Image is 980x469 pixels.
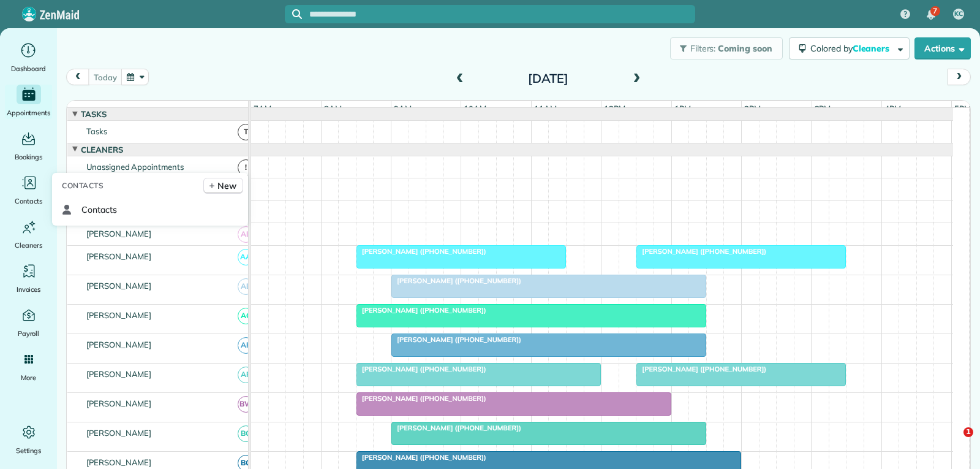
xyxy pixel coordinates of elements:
span: [PERSON_NAME] ([PHONE_NUMBER]) [391,335,522,344]
span: 2pm [742,104,763,113]
span: Cleaners [78,145,126,154]
span: 8am [322,104,344,113]
span: [PERSON_NAME] [84,251,154,261]
span: Tasks [78,109,109,119]
button: Focus search [285,9,302,19]
span: [PERSON_NAME] ([PHONE_NUMBER]) [391,424,522,432]
span: [PERSON_NAME] ([PHONE_NUMBER]) [636,247,767,256]
div: 7 unread notifications [918,1,944,28]
span: [PERSON_NAME] [84,340,154,349]
span: 4pm [882,104,903,113]
span: [PERSON_NAME] [84,457,154,467]
span: [PERSON_NAME] [84,369,154,379]
span: Bookings [15,151,43,163]
a: Appointments [5,85,52,119]
span: [PERSON_NAME] [84,310,154,320]
span: AB [238,278,254,295]
span: AA [238,249,254,265]
span: 9am [391,104,414,113]
span: 10am [461,104,489,113]
span: ! [238,159,254,176]
a: Bookings [5,129,52,163]
span: [PERSON_NAME] [84,281,154,291]
svg: Focus search [292,9,302,19]
span: KC [954,9,963,19]
a: Settings [5,422,52,457]
span: Payroll [18,327,40,340]
span: [PERSON_NAME] [84,229,154,238]
iframe: Intercom live chat [938,427,968,457]
span: Filters: [690,43,716,54]
span: Contacts [15,195,42,207]
span: 7 [933,6,937,16]
span: 3pm [812,104,834,113]
span: [PERSON_NAME] ([PHONE_NUMBER]) [636,365,767,373]
span: [PERSON_NAME] ([PHONE_NUMBER]) [356,453,487,462]
span: [PERSON_NAME] ([PHONE_NUMBER]) [356,394,487,403]
span: Cleaners [15,239,42,251]
span: 5pm [952,104,973,113]
button: Colored byCleaners [789,37,910,59]
span: 1 [963,427,973,437]
span: BC [238,425,254,442]
span: AC [238,308,254,324]
span: AB [238,226,254,243]
span: Settings [16,444,42,457]
span: [PERSON_NAME] [84,428,154,438]
span: Colored by [810,43,894,54]
a: Contacts [5,173,52,207]
span: Tasks [84,126,110,136]
span: [PERSON_NAME] ([PHONE_NUMBER]) [356,306,487,315]
span: Unassigned Appointments [84,162,186,172]
span: Dashboard [11,63,46,75]
span: Cleaners [853,43,892,54]
span: 11am [532,104,559,113]
a: Cleaners [5,217,52,251]
span: T [238,124,254,140]
button: today [88,69,122,85]
a: Contacts [57,199,243,221]
a: Payroll [5,305,52,340]
span: More [21,372,36,384]
a: New [203,178,243,194]
span: Invoices [17,283,41,296]
span: Coming soon [718,43,773,54]
button: Actions [914,37,971,59]
a: Invoices [5,261,52,296]
span: AF [238,367,254,383]
h2: [DATE] [472,72,625,85]
span: [PERSON_NAME] [84,398,154,408]
span: AF [238,337,254,354]
span: Contacts [81,204,117,216]
span: 1pm [672,104,693,113]
span: 7am [251,104,274,113]
span: [PERSON_NAME] ([PHONE_NUMBER]) [356,247,487,256]
span: New [217,180,236,192]
span: Contacts [62,180,104,192]
span: [PERSON_NAME] ([PHONE_NUMBER]) [391,276,522,285]
span: Appointments [7,107,51,119]
span: BW [238,396,254,413]
button: next [948,69,971,85]
span: [PERSON_NAME] ([PHONE_NUMBER]) [356,365,487,373]
button: prev [66,69,89,85]
span: 12pm [601,104,628,113]
a: Dashboard [5,40,52,75]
